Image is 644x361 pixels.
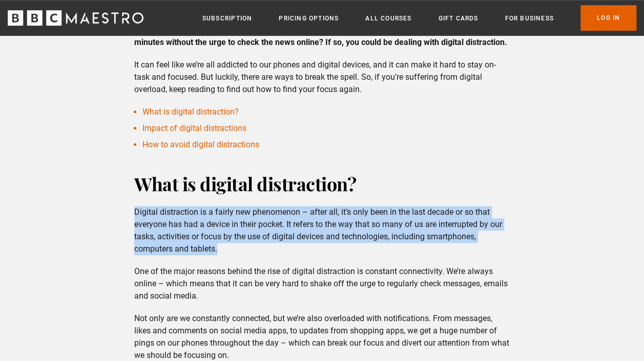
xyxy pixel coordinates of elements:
a: All Courses [365,13,411,24]
a: Impact of digital distractions [142,123,246,133]
p: Digital distraction is a fairly new phenomenon – after all, it’s only been in the last decade or ... [134,206,510,255]
a: For business [505,13,553,24]
p: It can feel like we’re all addicted to our phones and digital devices, and it can make it hard to... [134,59,510,96]
a: Gift Cards [438,13,478,24]
a: Pricing Options [279,13,339,24]
p: One of the major reasons behind the rise of digital distraction is constant connectivity. We’re a... [134,265,510,302]
a: What is digital distraction? [142,107,239,117]
h2: What is digital distraction? [134,171,510,196]
a: Subscription [202,13,252,24]
a: Log In [580,5,636,31]
a: How to avoid digital distractions [142,140,259,149]
nav: Primary [202,5,636,31]
svg: BBC Maestro [8,10,143,26]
